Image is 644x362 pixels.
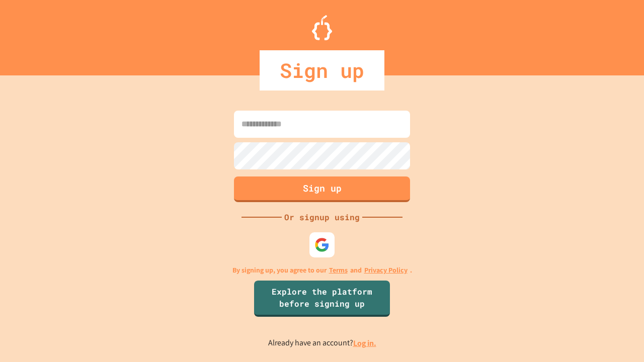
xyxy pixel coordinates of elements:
[353,338,376,348] a: Log in.
[254,281,390,317] a: Explore the platform before signing up
[329,265,348,276] a: Terms
[232,265,412,276] p: By signing up, you agree to our and .
[260,50,384,90] div: Sign up
[364,265,408,276] a: Privacy Policy
[312,15,332,40] img: Logo.svg
[282,211,362,223] div: Or signup using
[234,176,410,202] button: Sign up
[268,337,376,349] p: Already have an account?
[314,237,330,252] img: google-icon.svg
